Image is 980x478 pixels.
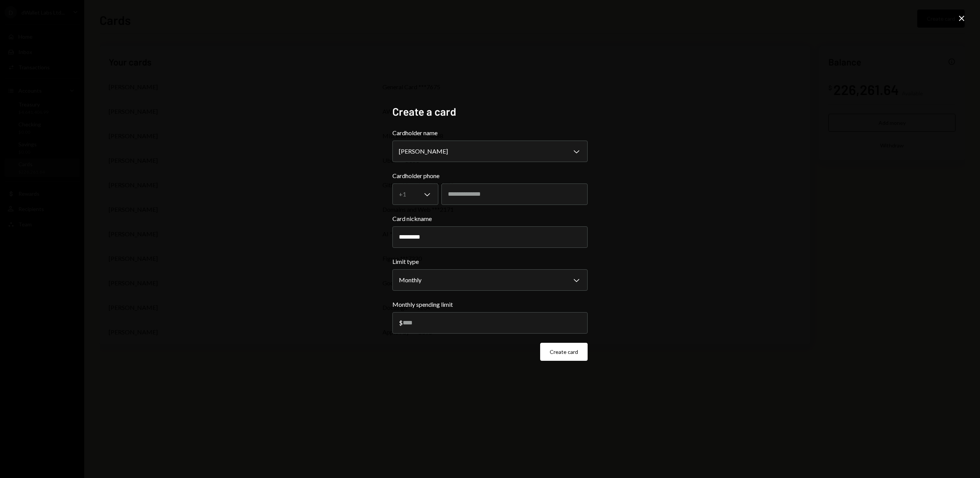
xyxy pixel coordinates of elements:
[392,257,588,266] label: Limit type
[392,214,588,223] label: Card nickname
[392,128,588,138] label: Cardholder name
[392,300,588,309] label: Monthly spending limit
[392,171,588,180] label: Cardholder phone
[392,104,588,119] h2: Create a card
[392,269,588,291] button: Limit type
[392,141,588,162] button: Cardholder name
[399,319,403,326] div: $
[540,343,588,361] button: Create card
